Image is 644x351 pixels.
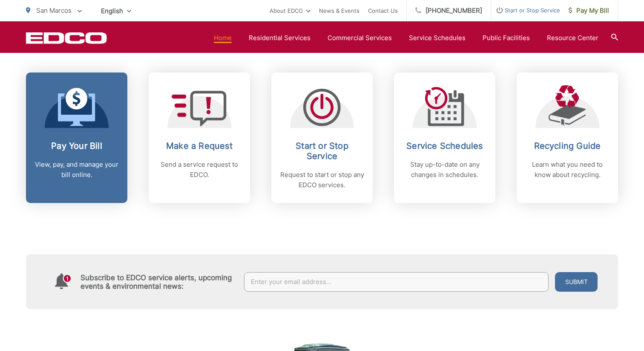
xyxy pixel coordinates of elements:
[34,141,119,151] h2: Pay Your Bill
[409,33,466,43] a: Service Schedules
[36,6,72,15] span: San Marcos
[402,141,487,151] h2: Service Schedules
[402,160,487,180] p: Stay up-to-date on any changes in schedules.
[569,6,609,16] span: Pay My Bill
[328,33,392,43] a: Commercial Services
[34,160,119,180] p: View, pay, and manage your bill online.
[149,73,250,203] a: Make a Request Send a service request to EDCO.
[244,272,549,292] input: Enter your email address...
[319,6,359,16] a: News & Events
[95,3,138,18] span: English
[249,33,310,43] a: Residential Services
[157,141,241,151] h2: Make a Request
[517,73,618,203] a: Recycling Guide Learn what you need to know about recycling.
[547,33,598,43] a: Resource Center
[26,32,107,44] a: EDCD logo. Return to the homepage.
[214,33,232,43] a: Home
[483,33,530,43] a: Public Facilities
[280,141,364,161] h2: Start or Stop Service
[280,170,364,190] p: Request to start or stop any EDCO services.
[394,73,495,203] a: Service Schedules Stay up-to-date on any changes in schedules.
[157,160,241,180] p: Send a service request to EDCO.
[368,6,398,16] a: Contact Us
[270,6,310,16] a: About EDCO
[26,73,127,203] a: Pay Your Bill View, pay, and manage your bill online.
[80,273,236,290] h4: Subscribe to EDCO service alerts, upcoming events & environmental news:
